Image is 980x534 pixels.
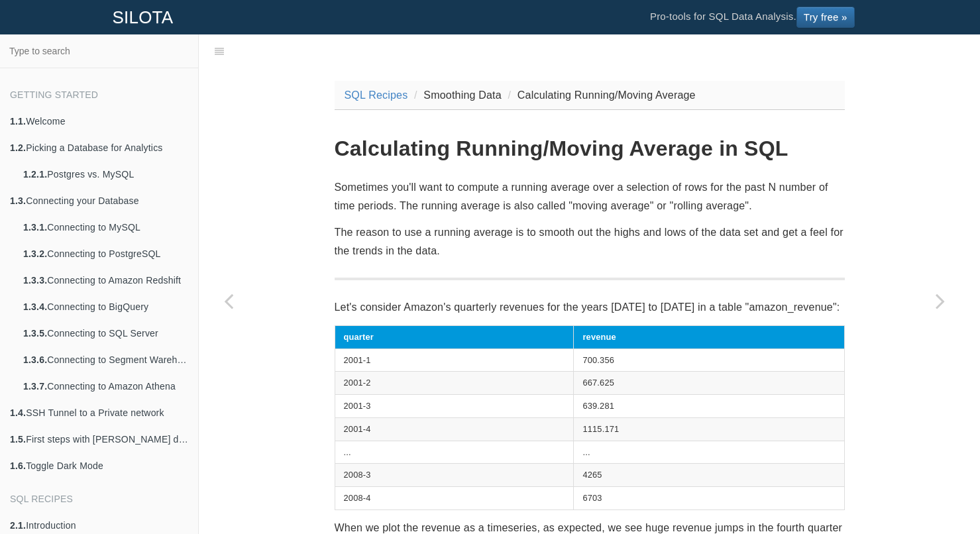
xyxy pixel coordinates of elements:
[10,520,26,531] b: 2.1.
[574,441,844,464] td: ...
[10,116,26,127] b: 1.1.
[637,1,868,34] li: Pro-tools for SQL Data Analysis.
[574,464,844,487] td: 4265
[10,195,26,206] b: 1.3.
[13,373,198,400] a: 1.3.7.Connecting to Amazon Athena
[796,7,855,28] a: Try free »
[335,325,574,348] th: quarter
[23,275,47,286] b: 1.3.3.
[13,214,198,240] a: 1.3.1.Connecting to MySQL
[574,417,844,441] td: 1115.171
[345,89,408,101] a: SQL Recipes
[10,142,26,153] b: 1.2.
[335,137,845,160] h1: Calculating Running/Moving Average in SQL
[10,460,26,471] b: 1.6.
[335,464,574,487] td: 2008-3
[13,294,198,320] a: 1.3.4.Connecting to BigQuery
[574,487,844,510] td: 6703
[10,407,26,418] b: 1.4.
[13,267,198,294] a: 1.3.3.Connecting to Amazon Redshift
[13,320,198,347] a: 1.3.5.Connecting to SQL Server
[335,487,574,510] td: 2008-4
[910,68,970,534] a: Next page: Calculating Weighted Moving Average
[23,248,47,259] b: 1.3.2.
[199,68,258,534] a: Previous page: Calculating Running Total
[574,348,844,372] td: 700.356
[574,372,844,395] td: 667.625
[335,348,574,372] td: 2001-1
[4,38,194,64] input: Type to search
[13,240,198,267] a: 1.3.2.Connecting to PostgreSQL
[103,1,184,34] a: SILOTA
[505,86,696,104] li: Calculating Running/Moving Average
[23,222,47,233] b: 1.3.1.
[335,178,845,214] p: Sometimes you'll want to compute a running average over a selection of rows for the past N number...
[23,169,47,180] b: 1.2.1.
[411,86,502,104] li: Smoothing Data
[13,161,198,187] a: 1.2.1.Postgres vs. MySQL
[23,381,47,392] b: 1.3.7.
[574,395,844,418] td: 639.281
[335,395,574,418] td: 2001-3
[335,417,574,441] td: 2001-4
[23,328,47,339] b: 1.3.5.
[574,325,844,348] th: revenue
[335,372,574,395] td: 2001-2
[13,347,198,373] a: 1.3.6.Connecting to Segment Warehouse
[23,354,47,365] b: 1.3.6.
[914,468,964,518] iframe: Drift Widget Chat Controller
[335,441,574,464] td: ...
[335,223,845,259] p: The reason to use a running average is to smooth out the highs and lows of the data set and get a...
[335,298,845,316] p: Let's consider Amazon's quarterly revenues for the years [DATE] to [DATE] in a table "amazon_reve...
[23,301,47,312] b: 1.3.4.
[10,434,26,445] b: 1.5.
